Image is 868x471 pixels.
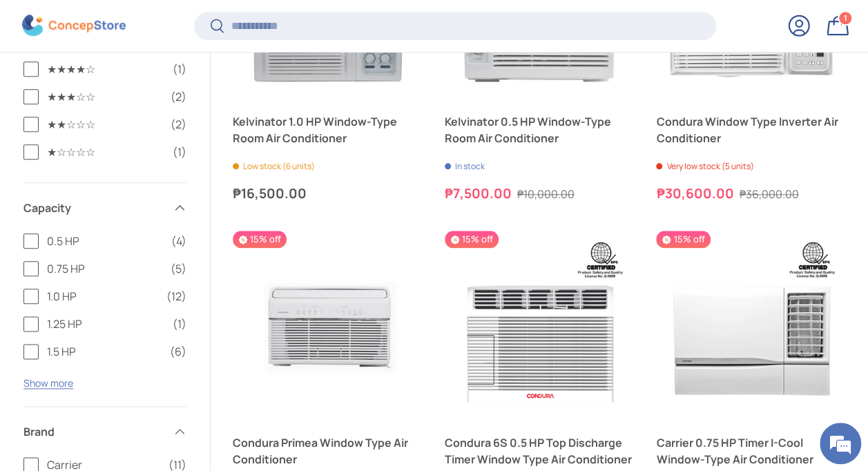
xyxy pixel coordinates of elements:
span: (6) [170,343,186,360]
span: Brand [23,423,164,440]
span: 0.5 HP [47,233,163,249]
span: 15% off [233,231,287,248]
span: (5) [171,260,186,277]
summary: Brand [23,407,186,456]
a: Kelvinator 0.5 HP Window-Type Room Air Conditioner [445,113,635,146]
span: (2) [171,116,186,133]
button: Show more [23,376,73,390]
a: Carrier 0.75 HP Timer I-Cool Window-Type Air Conditioner [656,434,846,468]
img: ConcepStore [22,15,126,37]
a: Condura 6S 0.5 HP Top Discharge Timer Window Type Air Conditioner [445,434,635,468]
span: 1.5 HP [47,343,162,360]
a: Condura Primea Window Type Air Conditioner [233,231,423,421]
span: (1) [173,144,186,160]
span: (4) [171,233,186,249]
span: 0.75 HP [47,260,162,277]
a: Condura Primea Window Type Air Conditioner [233,434,423,468]
a: Kelvinator 1.0 HP Window-Type Room Air Conditioner [233,113,423,146]
span: (1) [173,61,186,77]
summary: Capacity [23,183,186,233]
span: (2) [171,88,186,105]
span: ★☆☆☆☆ [47,144,164,160]
span: ★★☆☆☆ [47,116,162,133]
span: 1.0 HP [47,288,158,305]
span: 1.25 HP [47,316,164,332]
a: Condura Window Type Inverter Air Conditioner [656,113,846,146]
span: 15% off [656,231,710,248]
span: (1) [173,316,186,332]
span: 1 [844,13,847,23]
span: Capacity [23,200,164,216]
a: Carrier 0.75 HP Timer I-Cool Window-Type Air Conditioner [656,231,846,421]
span: (12) [166,288,186,305]
span: ★★★★☆ [47,61,164,77]
span: ★★★☆☆ [47,88,162,105]
span: 15% off [445,231,499,248]
a: Condura 6S 0.5 HP Top Discharge Timer Window Type Air Conditioner [445,231,635,421]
